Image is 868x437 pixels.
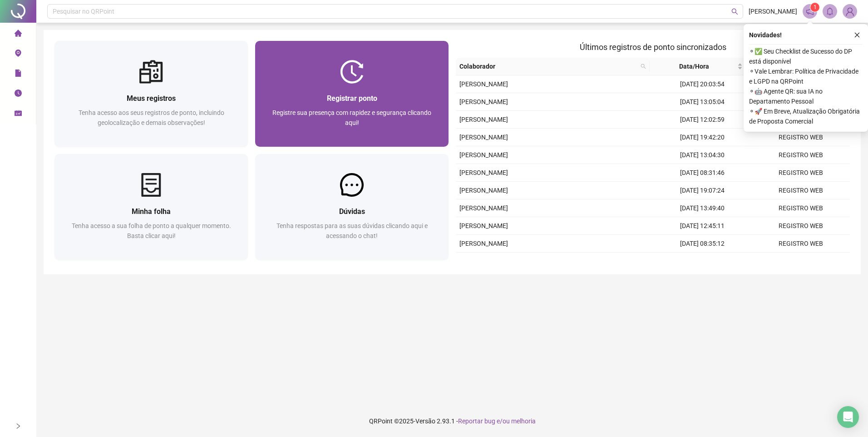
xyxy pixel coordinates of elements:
[339,207,365,216] span: Dúvidas
[15,45,22,64] span: environment
[459,240,508,247] span: [PERSON_NAME]
[36,405,868,437] footer: QRPoint © 2025 - 2.93.1 -
[639,60,648,73] span: search
[15,423,21,429] span: right
[653,253,751,270] td: [DATE] 19:34:54
[731,8,738,15] span: search
[806,7,814,15] span: notification
[751,235,850,253] td: REGISTRO WEB
[814,4,817,10] span: 1
[459,169,508,176] span: [PERSON_NAME]
[327,94,377,103] span: Registrar ponto
[641,64,646,69] span: search
[653,146,751,164] td: [DATE] 13:04:30
[415,417,435,425] span: Versão
[15,65,22,84] span: file
[749,30,782,40] span: Novidades !
[15,85,22,104] span: clock-circle
[653,75,751,93] td: [DATE] 20:03:54
[580,42,726,52] span: Últimos registros de ponto sincronizados
[72,222,231,239] span: Tenha acesso a sua folha de ponto a qualquer momento. Basta clicar aqui!
[653,217,751,235] td: [DATE] 12:45:11
[653,199,751,217] td: [DATE] 13:49:40
[826,7,834,15] span: bell
[751,146,850,164] td: REGISTRO WEB
[650,58,746,75] th: Data/Hora
[653,93,751,111] td: [DATE] 13:05:04
[843,5,857,18] img: 89053
[459,98,508,105] span: [PERSON_NAME]
[653,129,751,146] td: [DATE] 19:42:20
[749,86,863,106] span: ⚬ 🤖 Agente QR: sua IA no Departamento Pessoal
[751,164,850,182] td: REGISTRO WEB
[653,61,735,71] span: Data/Hora
[749,46,863,66] span: ⚬ ✅ Seu Checklist de Sucesso do DP está disponível
[751,129,850,146] td: REGISTRO WEB
[459,80,508,88] span: [PERSON_NAME]
[272,109,431,126] span: Registre sua presença com rapidez e segurança clicando aqui!
[653,164,751,182] td: [DATE] 08:31:46
[810,3,819,12] sup: 1
[458,417,536,425] span: Reportar bug e/ou melhoria
[127,94,176,103] span: Meus registros
[459,222,508,229] span: [PERSON_NAME]
[54,154,248,260] a: Minha folhaTenha acesso a sua folha de ponto a qualquer momento. Basta clicar aqui!
[459,204,508,212] span: [PERSON_NAME]
[79,109,224,126] span: Tenha acesso aos seus registros de ponto, incluindo geolocalização e demais observações!
[854,32,860,38] span: close
[751,199,850,217] td: REGISTRO WEB
[459,116,508,123] span: [PERSON_NAME]
[132,207,171,216] span: Minha folha
[255,41,449,147] a: Registrar pontoRegistre sua presença com rapidez e segurança clicando aqui!
[459,187,508,194] span: [PERSON_NAME]
[751,253,850,270] td: REGISTRO WEB
[54,41,248,147] a: Meus registrosTenha acesso aos seus registros de ponto, incluindo geolocalização e demais observa...
[837,406,859,428] div: Open Intercom Messenger
[459,134,508,141] span: [PERSON_NAME]
[751,217,850,235] td: REGISTRO WEB
[255,154,449,260] a: DúvidasTenha respostas para as suas dúvidas clicando aqui e acessando o chat!
[15,25,22,44] span: home
[749,6,797,16] span: [PERSON_NAME]
[749,66,863,86] span: ⚬ Vale Lembrar: Política de Privacidade e LGPD na QRPoint
[653,235,751,253] td: [DATE] 08:35:12
[751,182,850,199] td: REGISTRO WEB
[459,61,637,71] span: Colaborador
[15,105,22,124] span: schedule
[653,182,751,199] td: [DATE] 19:07:24
[653,111,751,129] td: [DATE] 12:02:59
[459,151,508,159] span: [PERSON_NAME]
[749,106,863,126] span: ⚬ 🚀 Em Breve, Atualização Obrigatória de Proposta Comercial
[276,222,428,239] span: Tenha respostas para as suas dúvidas clicando aqui e acessando o chat!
